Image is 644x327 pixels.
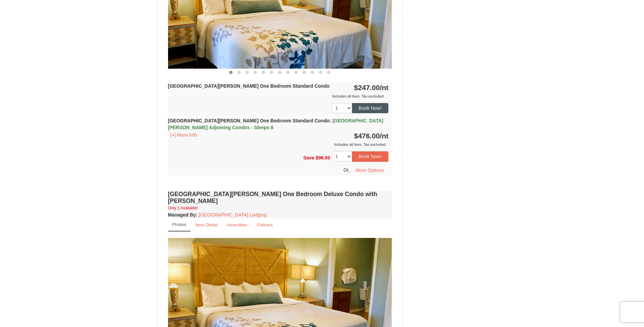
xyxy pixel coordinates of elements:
small: Policies [257,222,273,227]
a: Photos [168,218,190,231]
div: Includes all fees. Tax excluded. [168,93,389,100]
button: Book Now! [352,151,389,161]
span: : [330,118,331,123]
a: Amenities [223,218,252,231]
h4: [GEOGRAPHIC_DATA][PERSON_NAME] One Bedroom Deluxe Condo with [PERSON_NAME] [168,191,392,204]
strong: [GEOGRAPHIC_DATA][PERSON_NAME] One Bedroom Standard Condo [168,118,383,130]
strong: [GEOGRAPHIC_DATA][PERSON_NAME] One Bedroom Standard Condo [168,83,330,89]
button: Book Now! [352,103,389,113]
strong: $247.00 [354,84,389,91]
small: Item Detail [196,222,218,227]
span: /nt [380,132,389,140]
span: Managed By [168,212,196,218]
a: Policies [252,218,277,231]
div: Includes all fees. Tax excluded. [168,141,389,148]
strong: : [168,212,198,218]
small: Amenities [227,222,247,227]
span: Or, [344,167,350,172]
a: [GEOGRAPHIC_DATA] Lodging [199,212,266,218]
small: Photos [172,222,186,227]
span: $476.00 [354,132,380,140]
span: /nt [380,84,389,91]
small: Only 1 Available! [168,206,198,210]
span: Save [303,155,314,160]
a: Item Detail [191,218,222,231]
button: [+] More Info [168,131,200,139]
button: More Options [351,165,388,175]
span: $96.00 [316,155,330,160]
